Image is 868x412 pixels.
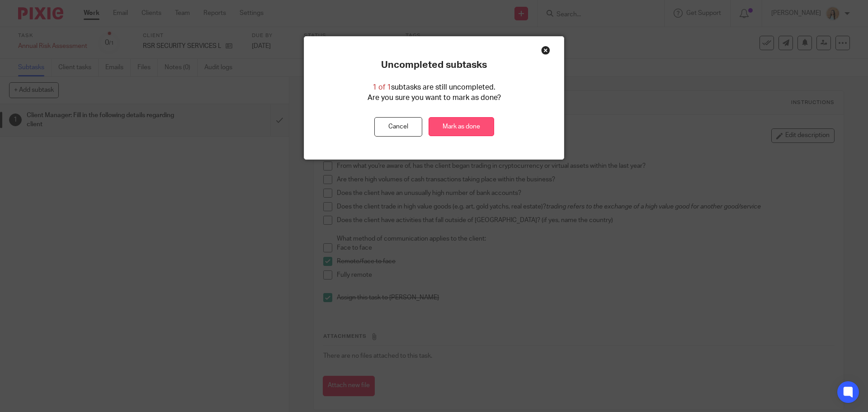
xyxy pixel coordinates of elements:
p: Uncompleted subtasks [381,59,487,71]
p: Are you sure you want to mark as done? [368,93,501,103]
button: Cancel [374,117,422,137]
div: Close this dialog window [541,46,550,55]
p: subtasks are still uncompleted. [373,82,495,93]
span: 1 of 1 [373,84,391,91]
a: Mark as done [429,117,494,137]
